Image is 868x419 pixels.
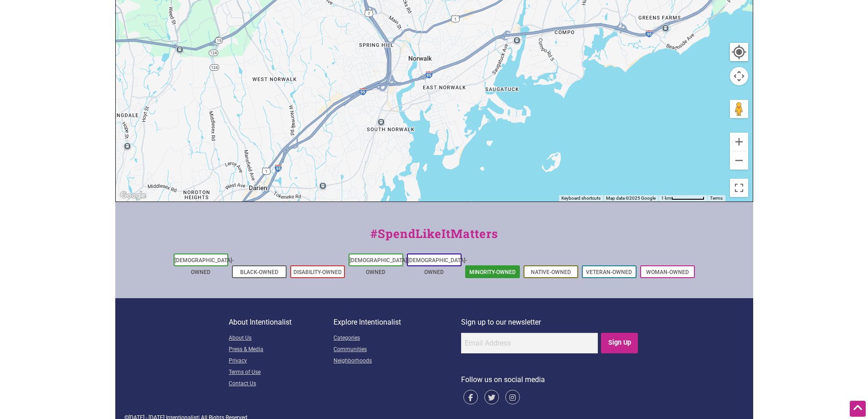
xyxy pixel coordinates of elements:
[646,269,689,275] a: Woman-Owned
[229,333,334,344] a: About Us
[730,43,748,61] button: Your Location
[461,374,639,386] p: Follow us on social media
[118,190,148,202] img: Google
[658,195,707,202] button: Map Scale: 1 km per 69 pixels
[461,316,639,328] p: Sign up to our newsletter
[531,269,571,275] a: Native-Owned
[118,190,148,202] a: Open this area in Google Maps (opens a new window)
[850,401,866,417] div: Scroll Back to Top
[334,333,461,344] a: Categories
[334,316,461,328] p: Explore Intentionalist
[730,100,748,118] button: Drag Pegman onto the map to open Street View
[175,257,234,275] a: [DEMOGRAPHIC_DATA]-Owned
[561,195,601,202] button: Keyboard shortcuts
[729,178,749,198] button: Toggle fullscreen view
[461,333,598,353] input: Email Address
[730,133,748,151] button: Zoom in
[586,269,632,275] a: Veteran-Owned
[229,344,334,356] a: Press & Media
[334,344,461,356] a: Communities
[229,378,334,390] a: Contact Us
[229,356,334,367] a: Privacy
[710,196,723,201] a: Terms (opens in new tab)
[115,225,753,252] div: #SpendLikeItMatters
[469,269,516,275] a: Minority-Owned
[601,333,638,353] input: Sign Up
[334,356,461,367] a: Neighborhoods
[606,196,656,201] span: Map data ©2025 Google
[293,269,342,275] a: Disability-Owned
[229,316,334,328] p: About Intentionalist
[240,269,278,275] a: Black-Owned
[730,67,748,85] button: Map camera controls
[229,367,334,378] a: Terms of Use
[730,151,748,170] button: Zoom out
[408,257,467,275] a: [DEMOGRAPHIC_DATA]-Owned
[349,257,409,275] a: [DEMOGRAPHIC_DATA]-Owned
[661,196,671,201] span: 1 km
